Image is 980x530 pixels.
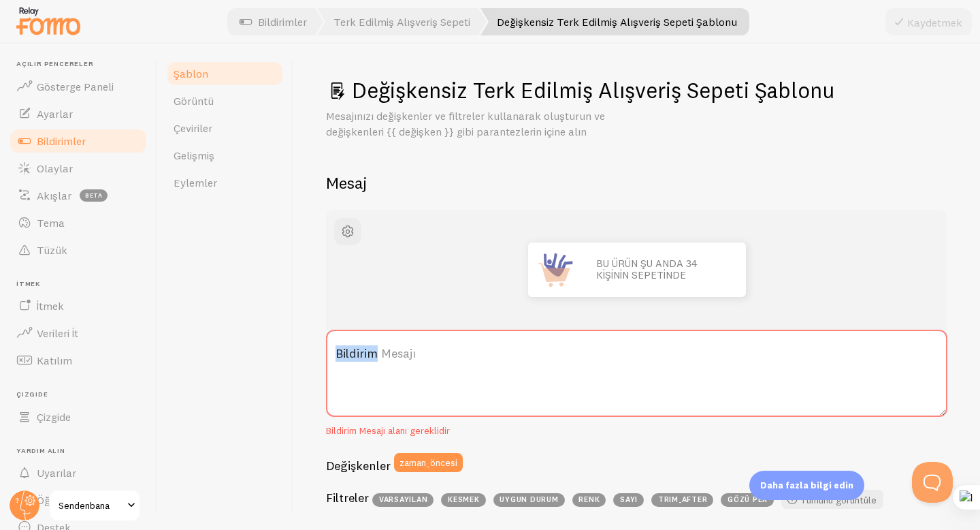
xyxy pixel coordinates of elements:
img: fomo-relay-logo-orange.svg [14,3,82,38]
font: İtmek [16,279,40,288]
font: Çizgide [37,410,71,424]
font: Açılır pencereler [16,59,94,68]
font: Ayarlar [37,107,73,121]
font: Mesaj [326,172,367,193]
a: Sendenbana [49,489,141,522]
font: trim_after [658,495,708,504]
div: Daha fazla bilgi edin [749,471,864,500]
font: Uyarılar [37,466,76,480]
font: sayı [620,495,638,504]
a: Uyarılar [8,459,148,486]
a: Gösterge Paneli [8,73,148,100]
font: kesmek [448,495,480,504]
a: Öğrenmek [8,486,148,514]
font: Verileri İt [37,326,78,340]
font: renk [578,495,600,504]
font: gözü pek [728,495,768,504]
a: Akışlar beta [8,182,148,209]
font: uygun durum [500,495,558,504]
font: Çeviriler [174,121,212,135]
font: Bildirimler [37,134,86,148]
font: Bildirim Mesajı alanı gereklidir [326,424,450,437]
font: Katılım [37,354,72,367]
font: zaman_öncesi [399,456,457,469]
font: beta [85,191,103,199]
a: Çeviriler [165,114,284,142]
a: Çizgide [8,403,148,431]
font: Mesajınızı değişkenler ve filtreler kullanarak oluşturun ve değişkenleri {{ değişken }} gibi para... [326,109,605,138]
a: İtmek [8,292,148,319]
a: Şablon [165,60,284,87]
font: Bildirim Mesajı [336,345,416,361]
a: Bildirimler [8,127,148,155]
font: Gelişmiş [174,149,214,162]
font: Değişkensiz Terk Edilmiş Alışveriş Sepeti Şablonu [352,77,834,104]
font: Tema [37,216,65,230]
font: Gösterge Paneli [37,80,114,93]
a: Katılım [8,347,148,374]
font: Şablon [174,67,208,80]
font: Sendenbana [59,499,110,512]
font: Değişkenler [326,458,391,473]
a: Ayarlar [8,100,148,127]
a: Verileri İt [8,319,148,347]
font: Eylemler [174,176,217,189]
a: Olaylar [8,155,148,182]
font: varsayılan [379,495,428,504]
a: Tema [8,209,148,236]
font: BU ÜRÜN ŞU ANDA 34 KİŞİNİN SEPETİNDE [596,257,698,281]
font: Akışlar [37,189,71,202]
font: Filtreler [326,490,369,505]
font: İtmek [37,299,64,313]
font: Tüzük [37,243,67,257]
font: Yardım Alın [16,446,65,455]
a: Eylemler [165,169,284,196]
a: Görüntü [165,87,284,114]
font: Görüntü [174,94,214,108]
button: zaman_öncesi [394,453,463,472]
font: Daha fazla bilgi edin [760,480,853,490]
font: Olaylar [37,161,73,175]
img: Fomo [528,243,583,297]
a: Tüzük [8,236,148,264]
a: Gelişmiş [165,142,284,169]
iframe: Help Scout Beacon - Açık [912,462,953,503]
font: Çizgide [16,390,48,399]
